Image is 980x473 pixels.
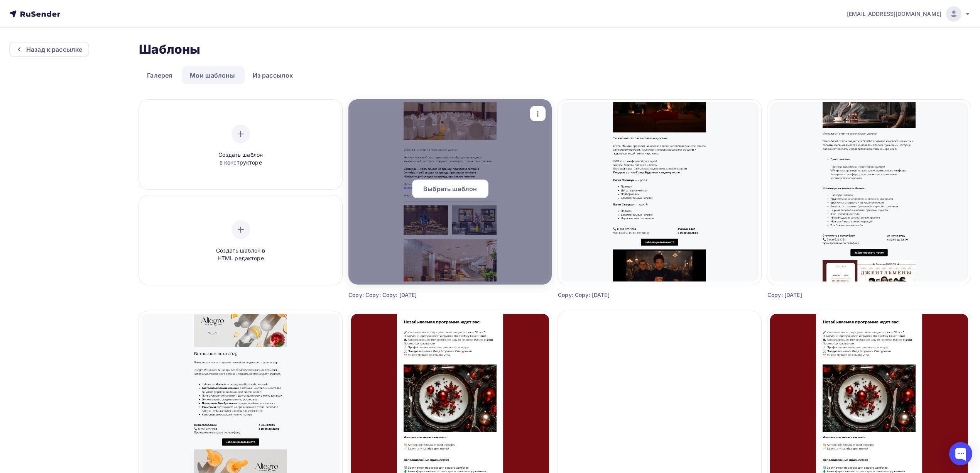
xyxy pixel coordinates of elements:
[767,291,883,299] div: Copy: [DATE]
[847,6,971,22] a: [EMAIL_ADDRESS][DOMAIN_NAME]
[245,66,301,84] a: Из рассылок
[139,42,200,57] h2: Шаблоны
[204,151,277,167] span: Создать шаблон в конструкторе
[182,66,243,84] a: Мои шаблоны
[204,247,277,263] span: Создать шаблон в HTML редакторе
[139,66,180,84] a: Галерея
[26,45,82,54] div: Назад к рассылке
[558,291,674,299] div: Copy: Copy: [DATE]
[423,184,477,193] span: Выбрать шаблон
[348,291,464,299] div: Copy: Copy: Copy: [DATE]
[847,10,941,18] span: [EMAIL_ADDRESS][DOMAIN_NAME]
